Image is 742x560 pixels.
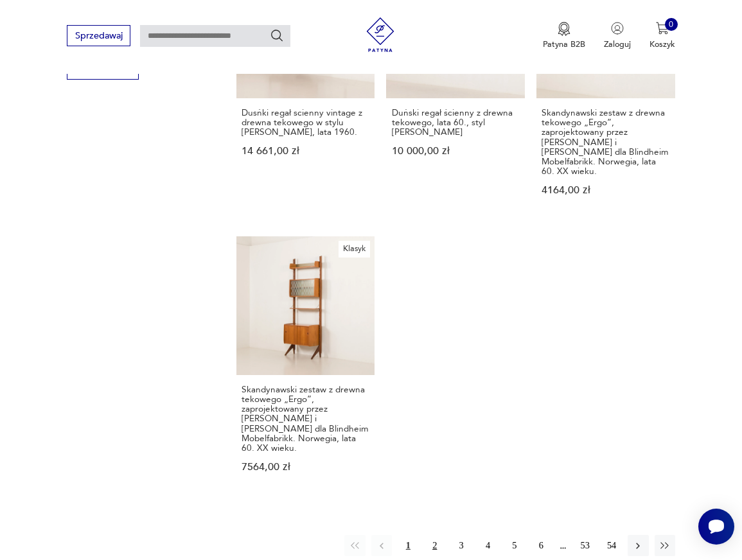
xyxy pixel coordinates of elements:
[601,535,622,556] button: 54
[504,535,525,556] button: 5
[425,535,445,556] button: 2
[270,28,284,42] button: Szukaj
[542,108,670,177] h3: Skandynawski zestaw z drewna tekowego „Ergo”, zaprojektowany przez [PERSON_NAME] i [PERSON_NAME] ...
[477,535,498,556] button: 4
[236,236,375,494] a: KlasykSkandynawski zestaw z drewna tekowego „Ergo”, zaprojektowany przez Johna Texmona i Einara B...
[242,108,370,137] h3: Dusńki regał scienny vintage z drewna tekowego w stylu [PERSON_NAME], lata 1960.
[604,39,631,50] p: Zaloguj
[611,22,624,35] img: Ikonka użytkownika
[451,535,472,556] button: 3
[543,39,585,50] p: Patyna B2B
[67,25,130,46] button: Sprzedawaj
[558,22,570,36] img: Ikona medalu
[649,22,675,50] button: 0Koszyk
[543,22,585,50] button: Patyna B2B
[392,146,520,156] p: 10 000,00 zł
[242,462,370,472] p: 7564,00 zł
[531,535,551,556] button: 6
[656,22,669,35] img: Ikona koszyka
[398,535,418,556] button: 1
[242,146,370,156] p: 14 661,00 zł
[67,33,130,40] a: Sprzedawaj
[604,22,631,50] button: Zaloguj
[665,18,678,31] div: 0
[542,186,670,195] p: 4164,00 zł
[575,535,596,556] button: 53
[649,39,675,50] p: Koszyk
[359,17,402,52] img: Patyna - sklep z meblami i dekoracjami vintage
[543,22,585,50] a: Ikona medaluPatyna B2B
[242,385,370,453] h3: Skandynawski zestaw z drewna tekowego „Ergo”, zaprojektowany przez [PERSON_NAME] i [PERSON_NAME] ...
[392,108,520,137] h3: Duński regał ścienny z drewna tekowego, lata 60., styl [PERSON_NAME]
[698,509,734,545] iframe: Smartsupp widget button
